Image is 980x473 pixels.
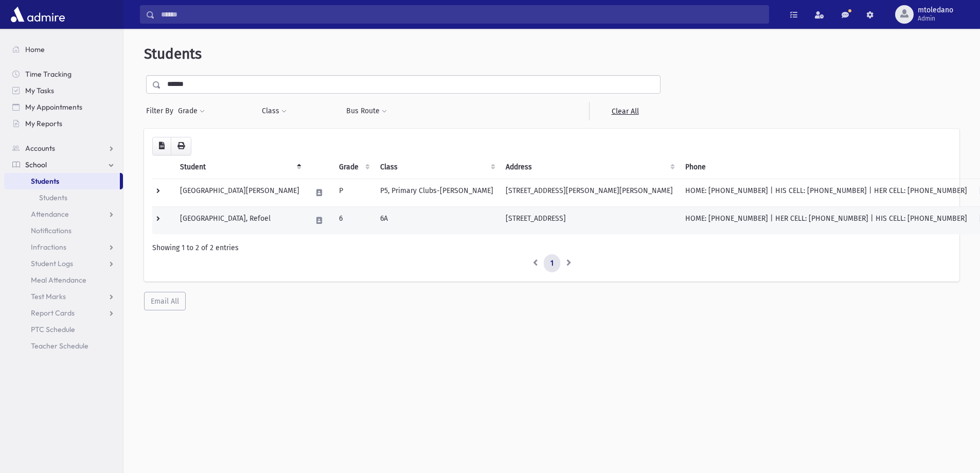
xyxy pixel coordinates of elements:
[25,160,47,169] span: School
[374,155,500,179] th: Class: activate to sort column ascending
[144,292,186,310] button: Email All
[4,189,123,206] a: Students
[4,156,123,173] a: School
[31,325,75,334] span: PTC Schedule
[4,115,123,132] a: My Reports
[4,255,123,272] a: Student Logs
[174,179,306,206] td: [GEOGRAPHIC_DATA][PERSON_NAME]
[25,86,54,95] span: My Tasks
[25,102,82,112] span: My Appointments
[177,102,205,120] button: Grade
[4,288,123,305] a: Test Marks
[8,4,67,25] img: AdmirePro
[4,66,123,82] a: Time Tracking
[374,179,500,206] td: P5, Primary Clubs-[PERSON_NAME]
[500,155,679,179] th: Address: activate to sort column ascending
[25,45,45,54] span: Home
[152,137,171,155] button: CSV
[4,41,123,58] a: Home
[346,102,387,120] button: Bus Route
[333,206,374,234] td: 6
[4,206,123,222] a: Attendance
[500,206,679,234] td: [STREET_ADDRESS]
[31,226,72,235] span: Notifications
[25,69,72,79] span: Time Tracking
[174,155,306,179] th: Student: activate to sort column descending
[589,102,661,120] a: Clear All
[261,102,287,120] button: Class
[4,338,123,354] a: Teacher Schedule
[31,292,66,301] span: Test Marks
[374,206,500,234] td: 6A
[31,275,86,285] span: Meal Attendance
[4,82,123,99] a: My Tasks
[918,14,953,23] span: Admin
[4,321,123,338] a: PTC Schedule
[4,99,123,115] a: My Appointments
[4,222,123,239] a: Notifications
[333,179,374,206] td: P
[155,5,769,24] input: Search
[4,239,123,255] a: Infractions
[146,106,177,116] span: Filter By
[31,341,88,351] span: Teacher Schedule
[544,254,560,273] a: 1
[152,242,951,253] div: Showing 1 to 2 of 2 entries
[31,209,69,219] span: Attendance
[679,179,973,206] td: HOME: [PHONE_NUMBER] | HIS CELL: [PHONE_NUMBER] | HER CELL: [PHONE_NUMBER]
[4,272,123,288] a: Meal Attendance
[4,305,123,321] a: Report Cards
[333,155,374,179] th: Grade: activate to sort column ascending
[4,173,120,189] a: Students
[4,140,123,156] a: Accounts
[31,308,75,318] span: Report Cards
[31,177,59,186] span: Students
[500,179,679,206] td: [STREET_ADDRESS][PERSON_NAME][PERSON_NAME]
[31,242,66,252] span: Infractions
[144,45,202,62] span: Students
[25,119,62,128] span: My Reports
[918,6,953,14] span: mtoledano
[174,206,306,234] td: [GEOGRAPHIC_DATA], Refoel
[679,206,973,234] td: HOME: [PHONE_NUMBER] | HER CELL: [PHONE_NUMBER] | HIS CELL: [PHONE_NUMBER]
[679,155,973,179] th: Phone
[25,144,55,153] span: Accounts
[31,259,73,268] span: Student Logs
[171,137,191,155] button: Print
